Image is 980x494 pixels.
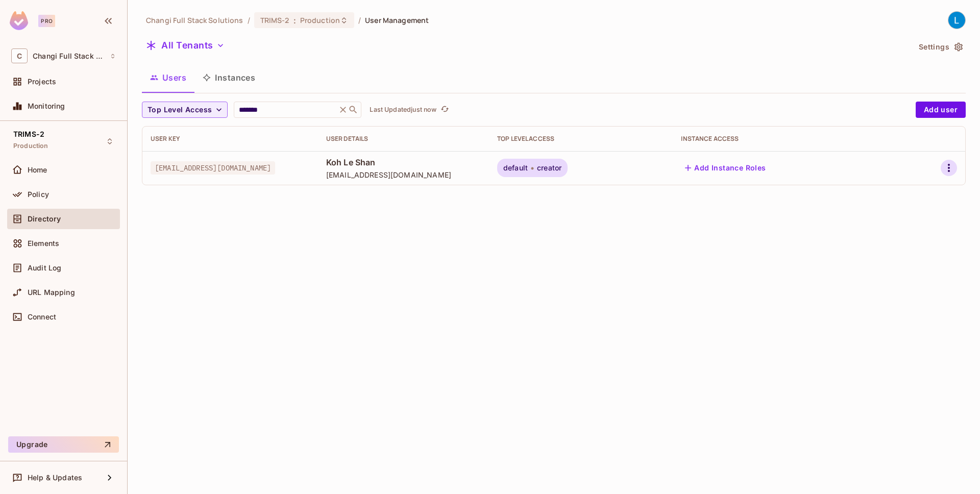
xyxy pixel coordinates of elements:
div: User Details [326,135,481,143]
span: refresh [440,105,449,115]
span: TRIMS-2 [13,130,44,138]
span: Workspace: Changi Full Stack Solutions [33,52,105,60]
div: User Key [151,135,310,143]
button: All Tenants [142,37,229,54]
button: Instances [194,65,263,90]
span: URL Mapping [28,288,75,297]
img: Le Shan Work [948,12,965,29]
span: Directory [28,215,61,223]
li: / [248,15,250,25]
div: Top Level Access [497,135,665,143]
div: Instance Access [681,135,888,143]
span: C [11,48,28,63]
span: default [503,164,528,172]
button: Add Instance Roles [681,160,770,176]
span: Projects [28,78,56,86]
span: Help & Updates [28,474,82,482]
span: creator [537,164,561,172]
p: Last Updated just now [370,106,436,114]
span: Top Level Access [148,104,212,116]
span: TRIMS-2 [260,15,289,25]
span: Policy [28,190,49,199]
span: [EMAIL_ADDRESS][DOMAIN_NAME] [326,170,481,180]
span: Production [13,142,48,150]
span: Monitoring [28,102,65,110]
button: refresh [438,104,451,116]
button: Upgrade [8,436,119,453]
span: Click to refresh data [436,104,451,116]
span: Elements [28,239,59,248]
span: Audit Log [28,264,61,272]
span: Connect [28,313,56,321]
button: Users [142,65,194,90]
button: Add user [916,102,966,118]
span: : [293,16,297,24]
span: Koh Le Shan [326,157,481,168]
span: Home [28,166,47,174]
span: the active workspace [146,15,243,25]
span: User Management [365,15,429,25]
li: / [358,15,361,25]
span: [EMAIL_ADDRESS][DOMAIN_NAME] [151,161,275,175]
img: SReyMgAAAABJRU5ErkJggg== [10,11,28,30]
button: Top Level Access [142,102,228,118]
button: Settings [915,39,966,55]
span: Production [300,15,340,25]
div: Pro [38,15,55,27]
